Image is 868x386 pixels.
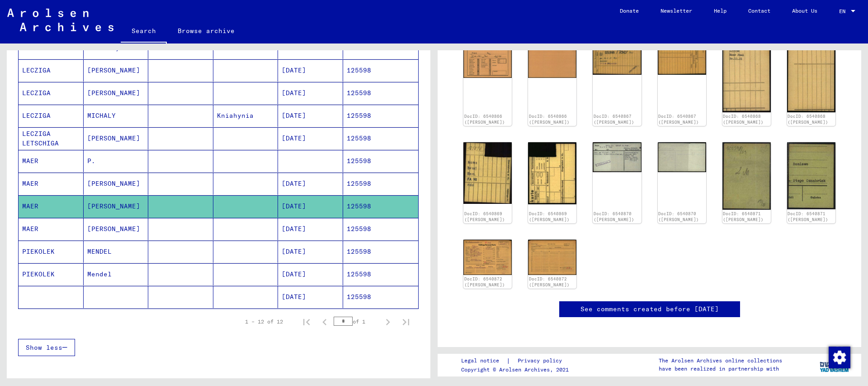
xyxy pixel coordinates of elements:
p: The Arolsen Archives online collections [659,357,782,365]
img: 002.jpg [658,142,706,172]
img: 002.jpg [658,43,706,75]
mat-cell: [DATE] [278,82,343,104]
mat-cell: [DATE] [278,218,343,240]
mat-cell: LECZIGA [19,59,84,82]
p: Copyright © Arolsen Archives, 2021 [461,366,573,374]
a: DocID: 6540866 ([PERSON_NAME]) [464,114,505,125]
mat-cell: [PERSON_NAME] [84,195,149,217]
div: | [461,356,573,366]
a: See comments created before [DATE] [580,304,719,314]
mat-cell: [PERSON_NAME] [84,82,149,104]
img: 002.jpg [528,240,576,275]
img: 001.jpg [593,142,641,172]
img: 002.jpg [528,142,576,204]
mat-cell: [DATE] [278,241,343,263]
img: 001.jpg [463,142,512,203]
a: Browse archive [167,20,245,42]
div: 1 – 12 of 12 [245,318,283,326]
a: DocID: 6540871 ([PERSON_NAME]) [723,211,764,222]
mat-cell: P. [84,150,149,172]
mat-cell: [PERSON_NAME] [84,173,149,195]
img: Change consent [829,347,850,368]
img: 001.jpg [722,43,771,112]
img: yv_logo.png [818,353,852,376]
mat-cell: [DATE] [278,195,343,217]
a: DocID: 6540869 ([PERSON_NAME]) [529,211,570,222]
mat-cell: MAER [19,195,84,217]
img: 001.jpg [463,43,512,77]
a: Search [121,20,167,43]
a: DocID: 6540869 ([PERSON_NAME]) [464,211,505,222]
mat-cell: LECZIGA [19,105,84,127]
img: 002.jpg [787,142,835,209]
mat-cell: LECZIGA LETSCHIGA [19,127,84,150]
mat-cell: Mendel [84,263,149,285]
mat-cell: 125598 [343,173,419,195]
mat-cell: [DATE] [278,105,343,127]
a: DocID: 6540868 ([PERSON_NAME]) [788,114,828,125]
mat-cell: [DATE] [278,59,343,82]
img: 001.jpg [463,240,512,275]
mat-cell: MAER [19,150,84,172]
a: DocID: 6540872 ([PERSON_NAME]) [464,276,505,288]
div: of 1 [334,317,379,326]
mat-cell: 125598 [343,286,419,308]
mat-cell: LECZIGA [19,82,84,104]
mat-cell: [PERSON_NAME] [84,59,149,82]
mat-cell: 125598 [343,263,419,285]
button: First page [297,313,316,331]
mat-cell: [DATE] [278,263,343,285]
img: Arolsen_neg.svg [7,9,113,31]
mat-cell: PIEKOLEK [19,241,84,263]
mat-cell: [PERSON_NAME] [84,127,149,150]
a: DocID: 6540866 ([PERSON_NAME]) [529,114,570,125]
a: Privacy policy [510,356,573,366]
button: Show less [18,339,75,356]
a: DocID: 6540872 ([PERSON_NAME]) [529,276,570,288]
mat-cell: 125598 [343,195,419,217]
mat-cell: 125598 [343,241,419,263]
mat-cell: 125598 [343,59,419,82]
a: DocID: 6540868 ([PERSON_NAME]) [723,114,764,125]
button: Next page [379,313,397,331]
p: have been realized in partnership with [659,365,782,373]
img: 001.jpg [593,43,641,75]
button: Last page [397,313,415,331]
span: EN [839,8,849,14]
button: Previous page [316,313,334,331]
a: Legal notice [461,356,506,366]
mat-cell: 125598 [343,105,419,127]
mat-cell: MICHALY [84,105,149,127]
a: DocID: 6540870 ([PERSON_NAME]) [658,211,699,222]
mat-cell: MAER [19,218,84,240]
mat-cell: [DATE] [278,173,343,195]
a: DocID: 6540870 ([PERSON_NAME]) [594,211,634,222]
img: 001.jpg [722,142,771,210]
mat-cell: 125598 [343,127,419,150]
img: 002.jpg [787,43,835,112]
mat-cell: 125598 [343,82,419,104]
mat-cell: [PERSON_NAME] [84,218,149,240]
a: DocID: 6540871 ([PERSON_NAME]) [788,211,828,222]
mat-cell: Kniahynia [213,105,278,127]
a: DocID: 6540867 ([PERSON_NAME]) [658,114,699,125]
mat-cell: [DATE] [278,127,343,150]
a: DocID: 6540867 ([PERSON_NAME]) [594,114,634,125]
mat-cell: 125598 [343,218,419,240]
mat-cell: MENDEL [84,241,149,263]
mat-cell: 125598 [343,150,419,172]
mat-cell: MAER [19,173,84,195]
mat-cell: PIEKOLEK [19,263,84,285]
mat-cell: [DATE] [278,286,343,308]
img: 002.jpg [528,43,576,78]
